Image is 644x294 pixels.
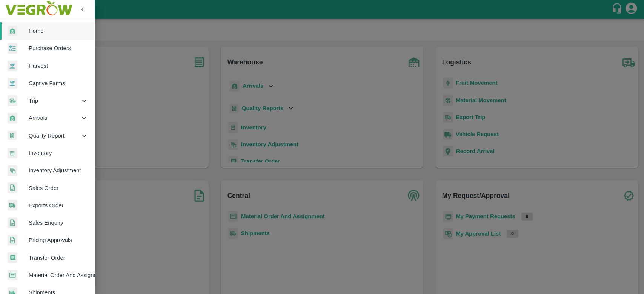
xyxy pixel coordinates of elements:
[8,113,17,124] img: whArrival
[29,166,88,175] span: Inventory Adjustment
[8,270,17,281] img: centralMaterial
[8,43,17,54] img: reciept
[8,252,17,263] img: whTransfer
[29,114,80,122] span: Arrivals
[8,78,17,89] img: harvest
[29,132,80,140] span: Quality Report
[8,235,17,246] img: sales
[29,219,88,227] span: Sales Enquiry
[29,254,88,262] span: Transfer Order
[8,148,17,159] img: whInventory
[29,62,88,70] span: Harvest
[8,95,17,106] img: delivery
[29,149,88,157] span: Inventory
[29,201,88,210] span: Exports Order
[29,184,88,192] span: Sales Order
[8,131,17,140] img: qualityReport
[8,26,17,37] img: whArrival
[8,200,17,211] img: shipments
[8,165,17,176] img: inventory
[8,60,17,72] img: harvest
[8,182,17,193] img: sales
[29,271,88,279] span: Material Order And Assignment
[29,79,88,87] span: Captive Farms
[8,217,17,228] img: sales
[29,96,80,105] span: Trip
[29,236,88,244] span: Pricing Approvals
[29,44,88,52] span: Purchase Orders
[29,27,88,35] span: Home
